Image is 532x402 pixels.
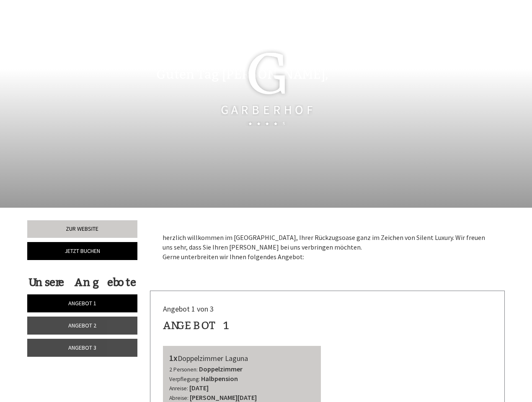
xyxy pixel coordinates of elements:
[169,376,200,383] small: Verpflegung:
[169,366,198,373] small: 2 Personen:
[189,384,209,392] b: [DATE]
[169,352,315,364] div: Doppelzimmer Laguna
[163,233,493,262] p: herzlich willkommen im [GEOGRAPHIC_DATA], Ihrer Rückzugsoase ganz im Zeichen von Silent Luxury. W...
[163,304,214,314] span: Angebot 1 von 3
[68,344,96,351] span: Angebot 3
[156,68,328,82] h1: Guten Tag [PERSON_NAME],
[199,365,243,373] b: Doppelzimmer
[201,374,238,383] b: Halbpension
[27,220,137,238] a: Zur Website
[27,242,137,260] a: Jetzt buchen
[68,299,96,307] span: Angebot 1
[27,275,137,290] div: Unsere Angebote
[190,393,257,402] b: [PERSON_NAME][DATE]
[169,385,188,392] small: Anreise:
[169,394,189,402] small: Abreise:
[68,322,96,329] span: Angebot 2
[169,353,178,363] b: 1x
[163,318,230,333] div: Angebot 1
